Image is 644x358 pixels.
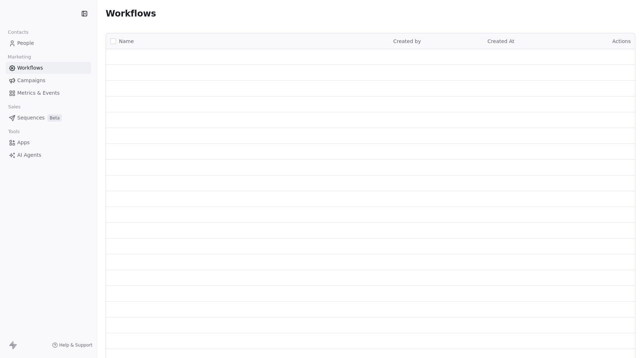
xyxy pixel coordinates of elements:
[17,139,30,146] span: Apps
[488,38,515,44] span: Created At
[52,342,92,348] a: Help & Support
[5,52,34,62] span: Marketing
[6,112,91,124] a: SequencesBeta
[6,75,91,86] a: Campaigns
[612,38,631,44] span: Actions
[17,77,45,84] span: Campaigns
[47,114,62,122] span: Beta
[6,137,91,149] a: Apps
[393,38,421,44] span: Created by
[17,39,34,47] span: People
[6,149,91,161] a: AI Agents
[17,114,45,122] span: Sequences
[5,27,32,38] span: Contacts
[17,64,43,72] span: Workflows
[17,89,60,97] span: Metrics & Events
[119,38,134,45] span: Name
[6,37,91,49] a: People
[5,126,23,137] span: Tools
[6,87,91,99] a: Metrics & Events
[5,102,24,112] span: Sales
[17,151,41,159] span: AI Agents
[59,342,92,348] span: Help & Support
[106,9,156,19] span: Workflows
[6,62,91,74] a: Workflows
